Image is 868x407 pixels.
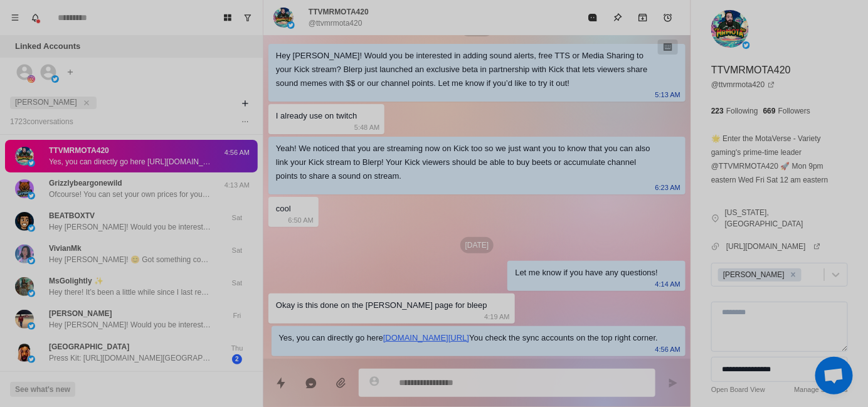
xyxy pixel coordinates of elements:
img: picture [28,225,35,232]
div: Hey [PERSON_NAME]! Would you be interested in adding sound alerts, free TTS or Media Sharing to y... [276,49,658,90]
button: Quick replies [268,371,294,396]
button: See what's new [10,382,75,397]
button: Send message [660,371,685,396]
p: TTVMRMOTA420 [49,145,109,156]
div: cool [276,202,291,216]
p: Sat [221,278,253,288]
button: Reply with AI [299,371,324,396]
p: 6:50 AM [288,213,314,227]
img: picture [28,356,35,363]
p: Thu [221,343,253,354]
p: Linked Accounts [15,40,80,53]
p: 5:13 AM [655,88,680,102]
p: Hey [PERSON_NAME]! Would you be interested in adding sound alerts, free TTS or Media Sharing to y... [49,319,212,330]
p: 5:48 AM [354,120,379,134]
p: Press Kit: [URL][DOMAIN_NAME][GEOGRAPHIC_DATA] Email: [EMAIL_ADDRESS][DOMAIN_NAME] Discord: Sarth... [49,352,212,364]
div: [PERSON_NAME] [719,268,786,282]
img: picture [28,192,35,199]
p: [US_STATE], [GEOGRAPHIC_DATA] [725,207,848,230]
button: Archive [630,5,655,30]
img: picture [287,21,295,29]
button: close [80,97,93,109]
img: picture [711,10,749,48]
div: Open chat [815,357,853,394]
p: 4:13 AM [221,180,253,191]
p: VivianMk [49,243,82,254]
p: [PERSON_NAME] [49,308,112,319]
p: Grizzlybeargonewild [49,177,122,189]
p: 223 [711,105,724,117]
p: Sat [221,213,253,223]
p: 669 [763,105,776,117]
p: MsGolightly ✨️ [49,275,103,287]
img: picture [28,290,35,297]
img: picture [15,245,34,263]
p: 6:23 AM [655,181,680,194]
p: 🌟 Enter the MotaVerse - Variety gaming's prime-time leader @TTVMRMOTA420 🚀 Mon 9pm eastern Wed Fr... [711,132,848,187]
p: TTVMRMOTA420 [309,6,369,18]
p: 4:56 AM [221,147,253,158]
button: Board View [218,8,238,28]
div: Yeah! We noticed that you are streaming now on Kick too so we just want you to know that you can ... [276,142,658,183]
button: Add reminder [655,5,680,30]
img: picture [15,310,34,329]
p: [DATE] [460,237,494,253]
p: Fri [221,310,253,321]
p: TTVMRMOTA420 [711,63,791,78]
button: Options [238,114,253,129]
img: picture [28,159,35,167]
span: 2 [232,354,242,364]
img: picture [743,41,750,49]
img: picture [15,277,34,296]
p: [GEOGRAPHIC_DATA] [49,341,129,352]
a: @ttvmrmota420 [711,79,775,90]
button: Add account [63,65,78,80]
p: 4:14 AM [655,277,680,291]
p: Hey [PERSON_NAME]! 😊 Got something cool for your stream that could seriously level up audience in... [49,254,212,265]
button: Add media [329,371,354,396]
p: 1723 conversation s [10,116,73,127]
span: [PERSON_NAME] [15,98,77,107]
p: Ofcourse! You can set your own prices for your sounds or TTS. You also get 100% of the amount you... [49,189,212,200]
p: @ttvmrmota420 [309,18,363,29]
img: picture [273,8,294,28]
img: picture [28,322,35,330]
div: Yes, you can directly go here You check the sync accounts on the top right corner. [279,331,659,345]
img: picture [28,257,35,265]
div: Let me know if you have any questions! [515,266,658,280]
p: Hey [PERSON_NAME]! Would you be interested in adding sound alerts, free TTS or Media Sharing to y... [49,221,212,233]
a: Manage Statuses [794,384,848,395]
a: [DOMAIN_NAME][URL] [383,333,469,342]
p: Hey there! It’s been a little while since I last reached out — just wanted to check in and see if... [49,287,212,298]
button: Mark as read [580,5,605,30]
p: 4:56 AM [655,342,680,356]
p: Followers [778,105,810,117]
p: BEATBOXTV [49,210,95,221]
p: Yes, you can directly go here [URL][DOMAIN_NAME] You check the sync accounts on the top right cor... [49,156,212,167]
button: Pin [605,5,630,30]
img: picture [51,75,59,83]
img: picture [28,75,35,83]
button: Menu [5,8,25,28]
p: Following [726,105,758,117]
a: Open Board View [711,384,765,395]
p: Sat [221,245,253,256]
button: Add filters [238,96,253,111]
img: picture [15,147,34,166]
div: Okay is this done on the [PERSON_NAME] page for bleep [276,299,487,312]
img: picture [15,179,34,198]
img: picture [15,343,34,362]
div: Remove Jayson [786,268,800,282]
a: [URL][DOMAIN_NAME] [726,241,821,252]
button: Show unread conversations [238,8,258,28]
p: 4:19 AM [484,310,509,324]
button: Notifications [25,8,45,28]
div: I already use on twitch [276,109,357,123]
img: picture [15,212,34,231]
